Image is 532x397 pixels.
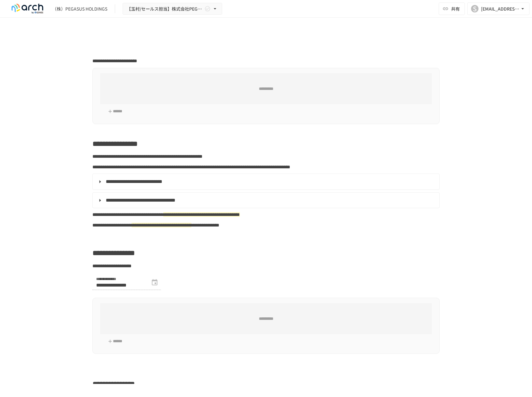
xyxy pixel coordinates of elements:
div: S [471,5,478,12]
button: 共有 [439,2,465,15]
img: logo-default@2x-9cf2c760.svg [7,4,47,14]
span: 共有 [451,5,460,12]
button: S[EMAIL_ADDRESS][DOMAIN_NAME] [467,2,530,15]
div: [EMAIL_ADDRESS][DOMAIN_NAME] [481,5,520,13]
button: 【玉村/セールス担当】株式会社PEGASUS HOLDINGS様_初期設定サポート [123,3,222,15]
div: （株）PEGASUS HOLDINGS [52,6,107,12]
span: 【玉村/セールス担当】株式会社PEGASUS HOLDINGS様_初期設定サポート [127,5,203,13]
